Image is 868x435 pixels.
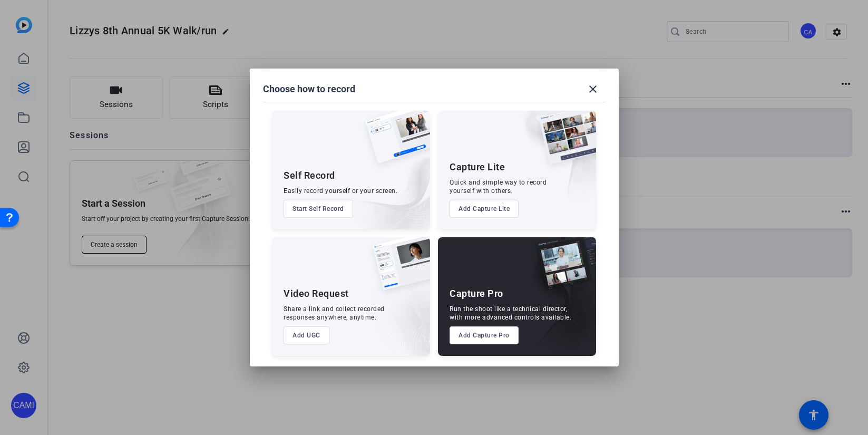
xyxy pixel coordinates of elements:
[284,305,385,322] div: Share a link and collect recorded responses anywhere, anytime.
[450,287,503,300] div: Capture Pro
[365,237,430,301] img: ugc-content.png
[526,237,596,302] img: capture-pro.png
[263,83,355,95] h1: Choose how to record
[284,187,397,195] div: Easily record yourself or your screen.
[284,326,329,344] button: Add UGC
[450,305,571,322] div: Run the shoot like a technical director, with more advanced controls available.
[338,133,430,229] img: embarkstudio-self-record.png
[357,111,430,174] img: self-record.png
[502,111,596,216] img: embarkstudio-capture-lite.png
[587,83,599,95] mat-icon: close
[450,161,505,173] div: Capture Lite
[284,287,349,300] div: Video Request
[450,178,547,195] div: Quick and simple way to record yourself with others.
[531,111,596,175] img: capture-lite.png
[450,200,519,218] button: Add Capture Lite
[284,169,335,182] div: Self Record
[450,326,519,344] button: Add Capture Pro
[284,200,353,218] button: Start Self Record
[369,270,430,356] img: embarkstudio-ugc-content.png
[518,250,596,356] img: embarkstudio-capture-pro.png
